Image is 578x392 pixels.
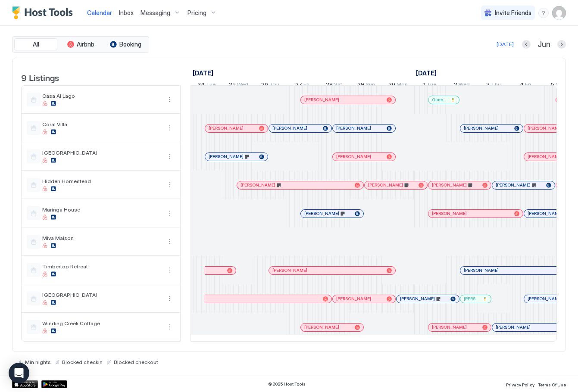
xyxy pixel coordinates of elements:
[272,268,307,273] span: [PERSON_NAME]
[209,125,244,131] span: [PERSON_NAME]
[464,268,499,273] span: [PERSON_NAME]
[357,81,364,90] span: 29
[42,320,161,327] span: Winding Creek Cottage
[432,211,467,216] span: [PERSON_NAME]
[165,265,175,275] button: More options
[62,359,103,365] span: Blocked checkin
[87,8,112,17] a: Calendar
[259,79,281,92] a: June 26, 2025
[269,81,279,90] span: Thu
[304,97,339,103] span: [PERSON_NAME]
[421,79,438,92] a: July 1, 2025
[528,296,562,302] span: [PERSON_NAME]
[549,79,566,92] a: July 5, 2025
[326,81,333,90] span: 28
[528,211,562,216] span: [PERSON_NAME]
[355,79,377,92] a: June 29, 2025
[272,125,307,131] span: [PERSON_NAME]
[12,6,77,19] a: Host Tools Logo
[261,81,268,90] span: 26
[42,93,161,99] span: Casa Al Lago
[464,125,499,131] span: [PERSON_NAME]
[432,182,467,188] span: [PERSON_NAME]
[119,8,134,17] a: Inbox
[528,154,562,159] span: [PERSON_NAME]
[486,81,490,90] span: 3
[496,182,531,188] span: [PERSON_NAME]
[518,79,533,92] a: July 4, 2025
[556,81,564,90] span: Sat
[197,81,205,90] span: 24
[165,94,175,105] button: More options
[552,6,566,20] div: User profile
[42,263,161,270] span: Timbertop Retreat
[551,81,554,90] span: 5
[241,182,275,188] span: [PERSON_NAME]
[454,81,457,90] span: 2
[77,40,94,48] span: Airbnb
[525,81,531,90] span: Fri
[191,67,216,79] a: June 24, 2025
[506,380,534,389] a: Privacy Policy
[459,81,470,90] span: Wed
[41,380,67,388] a: Google Play Store
[87,9,112,16] span: Calendar
[165,265,175,275] div: menu
[165,180,175,190] div: menu
[42,121,161,128] span: Coral Villa
[114,359,158,365] span: Blocked checkout
[484,79,503,92] a: July 3, 2025
[303,81,309,90] span: Fri
[141,9,170,17] span: Messaging
[59,38,102,50] button: Airbnb
[388,81,395,90] span: 30
[336,125,371,131] span: [PERSON_NAME]
[119,9,134,16] span: Inbox
[295,81,302,90] span: 27
[522,40,531,49] button: Previous month
[9,363,29,383] div: Open Intercom Messenger
[464,296,479,302] span: [PERSON_NAME]
[42,206,161,213] span: Maringa House
[165,151,175,162] button: More options
[227,79,250,92] a: June 25, 2025
[33,40,39,48] span: All
[104,38,147,50] button: Booking
[165,123,175,133] div: menu
[432,97,447,103] span: Gutters being done
[165,322,175,332] div: menu
[165,123,175,133] button: More options
[165,208,175,218] div: menu
[520,81,524,90] span: 4
[368,182,403,188] span: [PERSON_NAME]
[165,236,175,247] button: More options
[495,39,515,50] button: [DATE]
[336,296,371,302] span: [PERSON_NAME]
[209,154,244,159] span: [PERSON_NAME]
[25,359,51,365] span: Min nights
[557,40,566,49] button: Next month
[452,79,472,92] a: July 2, 2025
[165,293,175,304] div: menu
[495,9,531,17] span: Invite Friends
[386,79,410,92] a: June 30, 2025
[432,324,467,330] span: [PERSON_NAME]
[12,380,38,388] div: App Store
[400,296,435,302] span: [PERSON_NAME]
[496,324,531,330] span: [PERSON_NAME]
[195,79,218,92] a: June 24, 2025
[42,235,161,241] span: Miva Maison
[304,211,339,216] span: [PERSON_NAME]
[187,9,206,17] span: Pricing
[538,380,566,389] a: Terms Of Use
[165,208,175,218] button: More options
[165,293,175,304] button: More options
[366,81,375,90] span: Sun
[537,40,550,50] span: Jun
[334,81,342,90] span: Sat
[14,38,57,50] button: All
[423,81,425,90] span: 1
[42,178,161,184] span: Hidden Homestead
[119,40,141,48] span: Booking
